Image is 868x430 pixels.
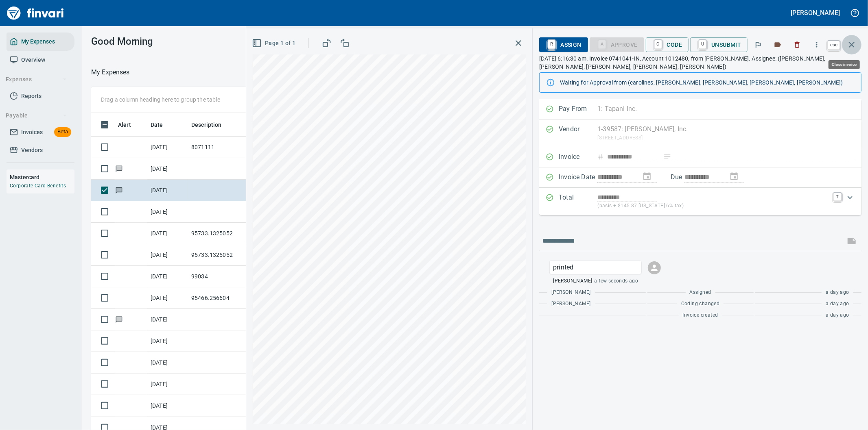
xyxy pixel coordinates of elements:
[188,137,261,158] td: 8071111
[791,9,840,17] h5: [PERSON_NAME]
[21,145,43,155] span: Vendors
[7,51,74,69] a: Overview
[188,223,261,244] td: 95733.1325052
[6,111,67,121] span: Payable
[539,188,861,215] div: Expand
[2,72,70,87] button: Expenses
[690,37,748,52] button: UUnsubmit
[115,187,123,193] span: Has messages
[697,38,741,52] span: Unsubmit
[7,87,74,105] a: Reports
[595,277,638,285] span: a few seconds ago
[551,300,590,308] span: [PERSON_NAME]
[91,67,130,77] p: My Expenses
[21,127,43,137] span: Invoices
[6,74,67,85] span: Expenses
[2,108,70,123] button: Payable
[188,287,261,309] td: 95466.256604
[151,120,174,130] span: Date
[188,266,261,287] td: 99034
[147,158,188,180] td: [DATE]
[54,127,71,137] span: Beta
[151,120,163,130] span: Date
[147,201,188,223] td: [DATE]
[559,193,597,210] p: Total
[254,38,295,48] span: Page 1 of 1
[539,37,588,52] button: RAssign
[546,38,581,52] span: Assign
[147,137,188,158] td: [DATE]
[548,40,555,49] a: R
[91,36,266,47] h3: Good Morning
[10,183,66,189] a: Corporate Card Benefits
[7,141,74,159] a: Vendors
[828,41,840,50] a: esc
[191,120,222,130] span: Description
[842,231,861,251] span: This records your message into the invoice and notifies anyone mentioned
[789,7,842,19] button: [PERSON_NAME]
[597,202,829,210] p: (basis + $145.87 [US_STATE] 6% tax)
[21,37,55,47] span: My Expenses
[826,300,849,308] span: a day ago
[551,289,590,297] span: [PERSON_NAME]
[147,330,188,352] td: [DATE]
[539,54,861,71] p: [DATE] 6:16:30 am. Invoice 0741041-IN, Account 1012480, from [PERSON_NAME]. Assignee: ([PERSON_NA...
[826,311,849,319] span: a day ago
[118,120,142,130] span: Alert
[118,120,131,130] span: Alert
[7,33,74,51] a: My Expenses
[553,277,592,285] span: [PERSON_NAME]
[7,123,74,141] a: InvoicesBeta
[683,311,718,319] span: Invoice created
[654,40,662,49] a: C
[191,120,232,130] span: Description
[681,300,720,308] span: Coding changed
[91,67,130,77] nav: breadcrumb
[808,36,826,54] button: More
[147,309,188,330] td: [DATE]
[101,96,220,104] p: Drag a column heading here to group the table
[147,223,188,244] td: [DATE]
[550,261,641,274] div: Click for options
[833,193,842,201] a: T
[5,3,66,23] img: Finvari
[553,263,638,272] p: printed
[147,266,188,287] td: [DATE]
[21,55,45,65] span: Overview
[826,289,849,297] span: a day ago
[646,37,689,52] button: CCode
[147,374,188,395] td: [DATE]
[147,395,188,417] td: [DATE]
[21,91,42,101] span: Reports
[590,41,644,48] div: Coding Required
[147,180,188,201] td: [DATE]
[699,40,706,49] a: U
[147,244,188,266] td: [DATE]
[690,289,711,297] span: Assigned
[147,287,188,309] td: [DATE]
[115,166,123,171] span: Has messages
[188,244,261,266] td: 95733.1325052
[10,173,74,182] h6: Mastercard
[652,38,682,52] span: Code
[250,36,299,51] button: Page 1 of 1
[147,352,188,374] td: [DATE]
[115,317,123,322] span: Has messages
[560,75,855,90] div: Waiting for Approval from (carolines, [PERSON_NAME], [PERSON_NAME], [PERSON_NAME], [PERSON_NAME])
